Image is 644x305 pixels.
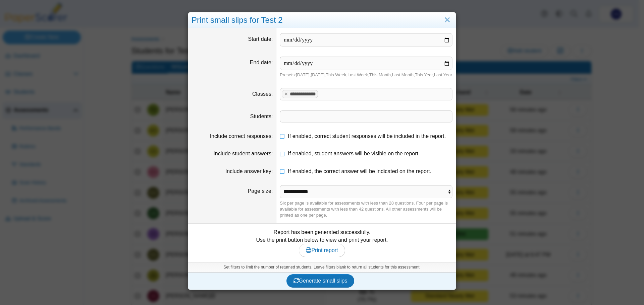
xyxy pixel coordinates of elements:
[280,88,452,100] tags: ​
[306,247,338,253] span: Print report
[296,72,310,77] a: [DATE]
[288,133,446,139] span: If enabled, correct student responses will be included in the report.
[248,188,273,194] label: Page size
[392,72,414,77] a: Last Month
[293,278,347,284] span: Generate small slips
[288,151,420,156] span: If enabled, student answers will be visible on the report.
[252,91,273,97] label: Classes
[280,110,452,123] tags: ​
[192,229,452,257] div: Report has been generated successfully. Use the print button below to view and print your report.
[250,60,273,65] label: End date
[286,274,355,288] button: Generate small slips
[213,151,273,156] label: Include student answers
[250,113,273,119] label: Students
[442,14,452,26] a: Close
[280,200,452,219] div: Six per page is available for assessments with less than 28 questions. Four per page is available...
[280,72,452,78] div: Presets: , , , , , , ,
[434,72,452,77] a: Last Year
[210,133,273,139] label: Include correct responses
[188,12,456,28] div: Print small slips for Test 2
[225,168,273,174] label: Include answer key
[188,262,456,272] div: Set filters to limit the number of returned students. Leave filters blank to return all students ...
[326,72,346,77] a: This Week
[299,244,345,257] a: Print report
[283,92,289,96] x: remove tag
[369,72,391,77] a: This Month
[311,72,325,77] a: [DATE]
[347,72,368,77] a: Last Week
[248,36,273,42] label: Start date
[288,168,431,174] span: If enabled, the correct answer will be indicated on the report.
[415,72,433,77] a: This Year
